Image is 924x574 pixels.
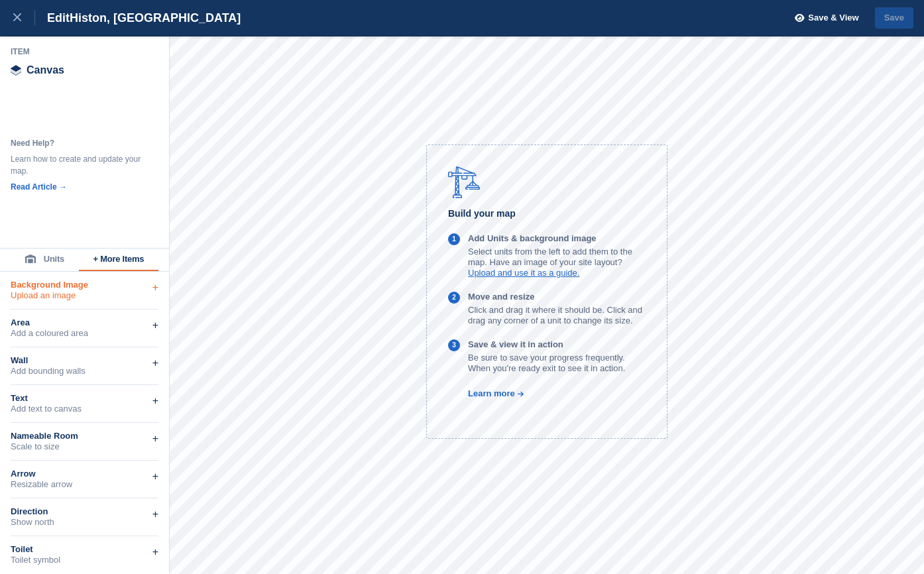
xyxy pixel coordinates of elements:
div: Need Help? [11,137,143,149]
div: Background ImageUpload an image+ [11,272,158,310]
div: 1 [452,234,456,245]
div: + [152,544,158,560]
div: DirectionShow north+ [11,498,158,536]
div: Upload an image [11,290,158,301]
div: + [152,469,158,485]
h6: Build your map [448,206,646,221]
button: Units [11,249,79,271]
button: Save [875,7,913,29]
div: Resizable arrow [11,479,158,490]
span: Canvas [27,65,64,76]
div: ArrowResizable arrow+ [11,461,158,498]
div: 2 [452,292,456,304]
p: Move and resize [468,292,646,302]
div: Edit Histon, [GEOGRAPHIC_DATA] [35,10,241,26]
div: 3 [452,340,456,351]
div: Toilet symbol [11,555,158,565]
div: ToiletToilet symbol+ [11,536,158,574]
div: Add a coloured area [11,328,158,339]
button: + More Items [79,249,158,271]
div: Learn how to create and update your map. [11,153,143,177]
p: Add Units & background image [468,233,646,244]
div: Nameable RoomScale to size+ [11,423,158,461]
span: Save & View [808,11,858,25]
img: canvas-icn.9d1aba5b.svg [11,65,21,76]
div: TextAdd text to canvas+ [11,385,158,423]
div: + [152,280,158,296]
div: + [152,355,158,371]
div: Add text to canvas [11,404,158,414]
div: Toilet [11,544,158,555]
p: Be sure to save your progress frequently. When you're ready exit to see it in action. [468,353,646,374]
p: Click and drag it where it should be. Click and drag any corner of a unit to change its size. [468,305,646,326]
a: Learn more [448,388,524,398]
p: Select units from the left to add them to the map. Have an image of your site layout? [468,247,646,268]
div: Add bounding walls [11,366,158,376]
div: Direction [11,506,158,517]
div: Area [11,317,158,328]
div: Nameable Room [11,431,158,441]
div: Scale to size [11,441,158,452]
div: Wall [11,355,158,366]
div: WallAdd bounding walls+ [11,347,158,385]
div: Show north [11,517,158,528]
p: Save & view it in action [468,339,646,350]
div: + [152,393,158,409]
a: Upload and use it as a guide. [468,268,579,278]
div: + [152,317,158,333]
div: Background Image [11,280,158,290]
div: Arrow [11,469,158,479]
button: Save & View [787,7,859,29]
div: Item [11,46,159,57]
a: Read Article → [11,182,67,192]
div: + [152,431,158,447]
div: AreaAdd a coloured area+ [11,310,158,347]
div: Text [11,393,158,404]
div: + [152,506,158,522]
